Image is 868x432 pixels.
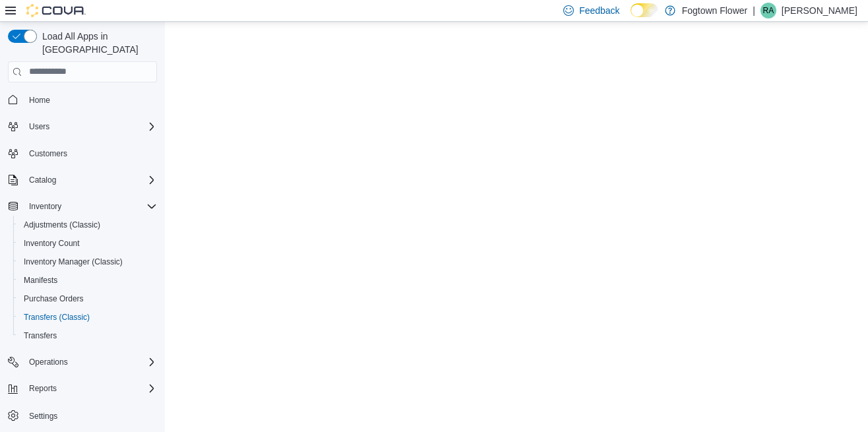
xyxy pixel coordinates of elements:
span: Customers [24,145,157,162]
a: Home [24,92,55,108]
a: Adjustments (Classic) [18,217,106,233]
span: Inventory [29,201,61,212]
span: Home [29,95,50,106]
button: Inventory [3,197,162,216]
span: Transfers (Classic) [18,309,157,325]
button: Reports [3,379,162,398]
a: Transfers (Classic) [18,309,95,325]
button: Customers [3,144,162,163]
span: Home [24,92,157,108]
button: Manifests [13,271,162,290]
span: Users [24,119,157,135]
span: Settings [29,411,57,421]
span: Inventory Count [24,238,80,249]
span: Adjustments (Classic) [24,220,100,230]
span: Inventory Manager (Classic) [18,254,157,270]
a: Manifests [18,272,63,288]
button: Home [3,90,162,109]
button: Catalog [3,171,162,189]
span: Users [29,121,49,132]
span: Manifests [24,275,57,286]
span: Inventory [24,199,157,214]
p: Fogtown Flower [682,3,748,18]
button: Settings [3,406,162,425]
button: Adjustments (Classic) [13,216,162,234]
span: Transfers [18,328,157,344]
span: Inventory Manager (Classic) [24,257,123,267]
span: Operations [24,354,157,370]
span: Transfers [24,330,57,341]
span: RA [763,3,774,18]
button: Catalog [24,172,61,188]
button: Purchase Orders [13,290,162,308]
input: Dark Mode [631,3,658,17]
button: Operations [24,354,73,370]
span: Inventory Count [18,235,157,251]
span: Catalog [24,172,157,188]
p: [PERSON_NAME] [782,3,857,18]
span: Purchase Orders [18,291,157,307]
a: Settings [24,408,63,424]
button: Inventory [24,199,67,214]
button: Reports [24,381,62,396]
button: Transfers [13,326,162,345]
button: Operations [3,353,162,371]
img: Cova [26,4,86,17]
span: Operations [29,357,68,367]
div: Ryan Alves [760,3,776,18]
a: Purchase Orders [18,291,89,307]
span: Feedback [579,4,619,17]
button: Inventory Manager (Classic) [13,253,162,271]
span: Reports [29,383,57,394]
button: Transfers (Classic) [13,308,162,326]
span: Adjustments (Classic) [18,217,157,233]
span: Purchase Orders [24,293,84,304]
a: Transfers [18,328,62,344]
span: Transfers (Classic) [24,312,90,323]
button: Inventory Count [13,234,162,253]
p: | [753,3,755,18]
span: Reports [24,381,157,396]
a: Customers [24,146,73,162]
span: Manifests [18,272,157,288]
span: Customers [29,148,67,159]
button: Users [3,117,162,136]
a: Inventory Count [18,235,85,251]
span: Catalog [29,175,56,185]
span: Load All Apps in [GEOGRAPHIC_DATA] [37,30,157,56]
span: Settings [24,407,157,423]
a: Inventory Manager (Classic) [18,254,128,270]
span: Dark Mode [631,17,631,18]
button: Users [24,119,55,135]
